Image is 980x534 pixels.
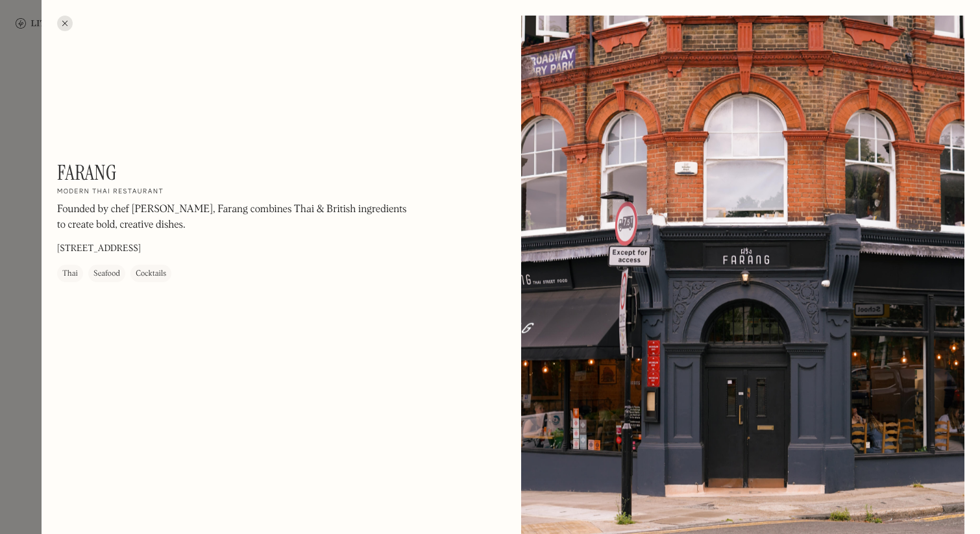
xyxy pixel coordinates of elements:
div: Thai [62,267,78,280]
p: Founded by chef [PERSON_NAME], Farang combines Thai & British ingredients to create bold, creativ... [57,202,408,233]
div: Seafood [93,267,120,280]
div: Cocktails [136,267,166,280]
h2: Modern Thai restaurant [57,188,164,197]
p: [STREET_ADDRESS] [57,242,141,256]
h1: Farang [57,160,117,185]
